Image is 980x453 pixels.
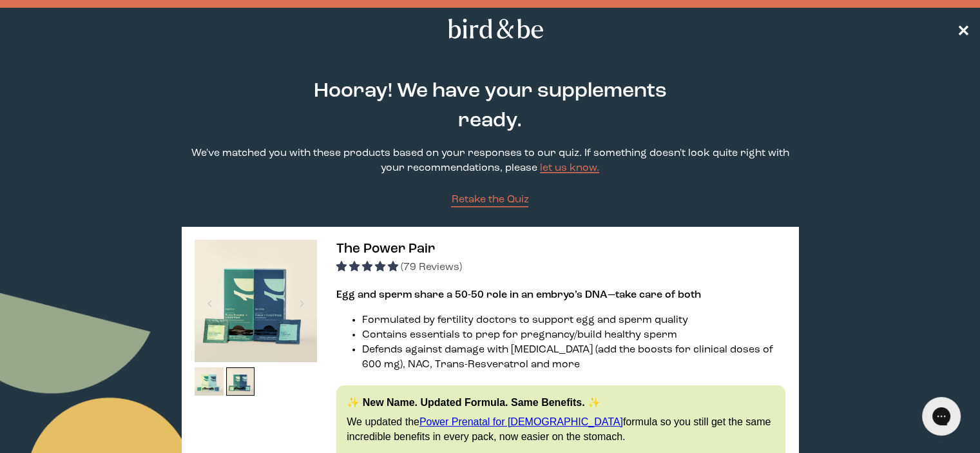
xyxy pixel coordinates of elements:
img: thumbnail image [226,367,255,396]
span: (79 Reviews) [401,262,462,273]
iframe: Gorgias live chat messenger [916,392,967,440]
a: Power Prenatal for [DEMOGRAPHIC_DATA] [419,416,623,427]
p: We've matched you with these products based on your responses to our quiz. If something doesn't l... [182,146,798,176]
a: Retake the Quiz [451,193,528,207]
li: Contains essentials to prep for pregnancy/build healthy sperm [362,328,785,343]
span: ✕ [957,21,970,37]
p: We updated the formula so you still get the same incredible benefits in every pack, now easier on... [347,415,775,444]
strong: Egg and sperm share a 50-50 role in an embryo’s DNA—take care of both [336,290,701,300]
li: Defends against damage with [MEDICAL_DATA] (add the boosts for clinical doses of 600 mg), NAC, Tr... [362,343,785,372]
h2: Hooray! We have your supplements ready. [305,77,675,136]
span: The Power Pair [336,242,435,256]
span: Retake the Quiz [451,195,528,205]
li: Formulated by fertility doctors to support egg and sperm quality [362,313,785,328]
a: let us know. [540,163,599,173]
span: 4.92 stars [336,262,401,273]
img: thumbnail image [195,240,317,362]
a: ✕ [957,17,970,40]
strong: ✨ New Name. Updated Formula. Same Benefits. ✨ [347,397,600,408]
img: thumbnail image [195,367,224,396]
